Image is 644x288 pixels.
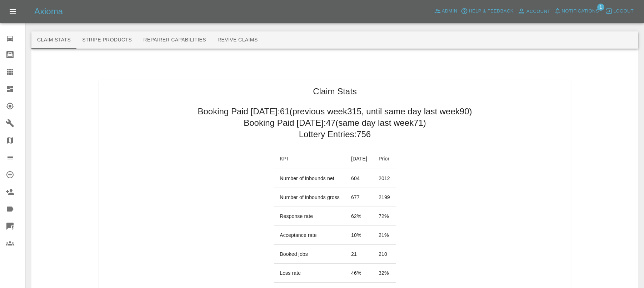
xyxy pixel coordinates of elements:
h2: Lottery Entries: 756 [299,129,371,140]
button: Help & Feedback [459,6,515,17]
span: Help & Feedback [469,7,513,15]
span: Logout [613,7,634,15]
a: Account [515,6,552,17]
td: Number of inbounds gross [274,188,345,207]
td: 677 [345,188,373,207]
h1: Claim Stats [313,86,357,97]
td: Acceptance rate [274,226,345,245]
span: 1 [597,4,604,11]
button: Notifications [552,6,601,17]
a: Admin [432,6,459,17]
th: Prior [373,149,396,169]
td: Loss rate [274,264,345,283]
button: Revive Claims [212,31,264,49]
span: Admin [442,7,458,15]
td: Response rate [274,207,345,226]
button: Open drawer [4,3,21,20]
td: Booked jobs [274,245,345,264]
th: [DATE] [345,149,373,169]
td: 62 % [345,207,373,226]
td: 72 % [373,207,396,226]
h2: Booking Paid [DATE]: 61 (previous week 315 , until same day last week 90 ) [198,106,472,117]
td: 2199 [373,188,396,207]
button: Repairer Capabilities [138,31,212,49]
td: Number of inbounds net [274,169,345,188]
th: KPI [274,149,345,169]
button: Claim Stats [31,31,76,49]
td: 21 [345,245,373,264]
h2: Booking Paid [DATE]: 47 (same day last week 71 ) [244,117,426,129]
td: 210 [373,245,396,264]
span: Account [526,8,550,16]
button: Logout [604,6,635,17]
td: 21 % [373,226,396,245]
td: 46 % [345,264,373,283]
td: 2012 [373,169,396,188]
td: 10 % [345,226,373,245]
span: Notifications [562,7,599,15]
td: 604 [345,169,373,188]
h5: Axioma [34,6,63,17]
td: 32 % [373,264,396,283]
button: Stripe Products [76,31,138,49]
